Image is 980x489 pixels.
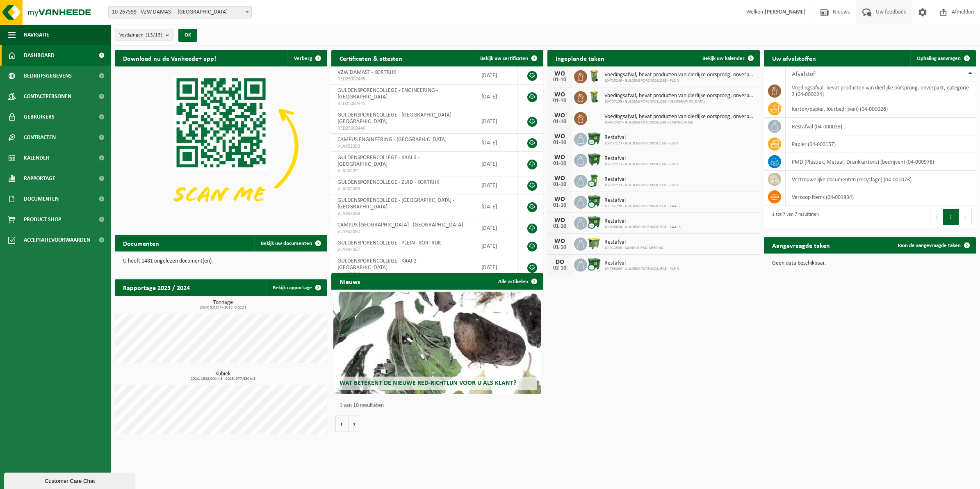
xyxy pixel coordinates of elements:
[604,239,663,246] span: Restafval
[587,194,601,208] img: WB-1100-CU
[266,279,326,296] a: Bekijk rapportage
[254,235,326,251] a: Bekijk uw documenten
[552,217,568,224] div: WO
[331,273,368,289] h2: Nieuws
[547,50,613,66] h2: Ingeplande taken
[604,78,756,83] span: 10-735249 - GULDENSPORENCOLLEGE - PLEIN
[475,109,517,134] td: [DATE]
[917,56,961,61] span: Ophaling aanvragen
[119,371,327,381] h3: Kubiek
[702,56,745,61] span: Bekijk uw kalender
[24,25,49,45] span: Navigatie
[337,76,469,82] span: RED25002435
[552,77,568,83] div: 01-10
[337,229,469,235] span: VLA902092
[604,267,679,272] span: 10-735249 - GULDENSPORENCOLLEGE - PLEIN
[261,241,312,246] span: Bekijk uw documenten
[123,258,319,264] p: U heeft 1481 ongelezen document(en).
[604,218,681,225] span: Restafval
[604,99,756,104] span: 10-737138 - GULDENSPORENCOLLEGE - [GEOGRAPHIC_DATA]
[604,260,679,267] span: Restafval
[552,98,568,104] div: 01-10
[475,134,517,152] td: [DATE]
[337,101,469,107] span: RED25002445
[786,171,976,188] td: vertrouwelijke documenten (recyclage) (04-001073)
[604,155,678,162] span: Restafval
[294,56,312,61] span: Verberg
[604,162,678,167] span: 10-737173 - GULDENSPORENCOLLEGE - ZUID
[475,85,517,109] td: [DATE]
[587,132,601,146] img: WB-1100-CU
[552,203,568,208] div: 01-10
[552,238,568,244] div: WO
[349,416,361,432] button: Volgende
[959,209,972,225] button: Next
[492,273,542,290] a: Alle artikelen
[115,29,173,41] button: Vestigingen(13/13)
[337,137,447,143] span: CAMPUS ENGINEERING - [GEOGRAPHIC_DATA]
[287,50,326,66] button: Verberg
[333,292,541,394] a: Wat betekent de nieuwe RED-richtlijn voor u als klant?
[475,66,517,85] td: [DATE]
[604,72,756,78] span: Voedingsafval, bevat producten van dierlijke oorsprong, onverpakt, categorie 3
[115,50,224,66] h2: Download nu de Vanheede+ app!
[337,247,469,253] span: VLA902087
[604,183,678,188] span: 10-737173 - GULDENSPORENCOLLEGE - ZUID
[786,100,976,118] td: karton/papier, los (bedrijven) (04-000026)
[891,237,975,254] a: Toon de aangevraagde taken
[337,87,438,100] span: GULDENSPORENCOLLEGE - ENGINEERING - [GEOGRAPHIC_DATA]
[119,300,327,310] h3: Tonnage
[24,230,90,250] span: Acceptatievoorwaarden
[24,209,61,230] span: Product Shop
[331,50,410,66] h2: Certificaten & attesten
[337,155,419,167] span: GULDENSPORENCOLLEGE - KAAI 3 - [GEOGRAPHIC_DATA]
[786,82,976,100] td: voedingsafval, bevat producten van dierlijke oorsprong, onverpakt, categorie 3 (04-000024)
[764,237,838,253] h2: Aangevraagde taken
[24,66,72,86] span: Bedrijfsgegevens
[772,260,968,266] p: Geen data beschikbaar.
[475,255,517,280] td: [DATE]
[552,244,568,250] div: 01-10
[604,114,756,120] span: Voedingsafval, bevat producten van dierlijke oorsprong, onverpakt, categorie 3
[587,153,601,167] img: WB-1100-HPE-GN-01
[340,403,540,409] p: 1 van 10 resultaten
[604,135,678,141] span: Restafval
[587,174,601,187] img: WB-0240-CU
[474,50,542,66] a: Bekijk uw certificaten
[552,91,568,98] div: WO
[552,161,568,167] div: 01-10
[587,215,601,229] img: WB-1100-CU
[475,237,517,255] td: [DATE]
[337,125,469,132] span: RED25002440
[552,154,568,161] div: WO
[786,135,976,153] td: papier (04-000157)
[552,112,568,119] div: WO
[587,257,601,271] img: WB-1100-CU
[696,50,759,66] a: Bekijk uw kalender
[4,471,137,489] iframe: chat widget
[337,112,454,125] span: GULDENSPORENCOLLEGE - [GEOGRAPHIC_DATA] - [GEOGRAPHIC_DATA]
[552,265,568,271] div: 02-10
[587,69,601,83] img: WB-0140-HPE-GN-50
[337,168,469,174] span: VLA902091
[119,306,327,310] span: 2024: 0,035 t - 2025: 0,512 t
[335,416,349,432] button: Vorige
[943,209,959,225] button: 1
[337,210,469,217] span: VLA902088
[178,29,197,42] button: OK
[108,6,252,18] span: 10-267599 - VZW DAMAST - KORTRIJK
[604,141,678,146] span: 10-737173 - GULDENSPORENCOLLEGE - ZUID
[604,120,756,125] span: 10-842457 - GULDENSPORENCOLLEGE - ENGINEERING
[119,29,162,41] span: Vestigingen
[115,279,198,295] h2: Rapportage 2025 / 2024
[337,143,469,150] span: VLA902093
[910,50,975,66] a: Ophaling aanvragen
[552,259,568,265] div: DO
[552,140,568,146] div: 01-10
[337,69,396,75] span: VZW DAMAST - KORTRIJK
[552,224,568,229] div: 01-10
[604,197,681,204] span: Restafval
[604,225,681,230] span: 10-898624 - GULDENSPORENCOLLEGE - KAAI 3
[786,118,976,135] td: restafval (04-000029)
